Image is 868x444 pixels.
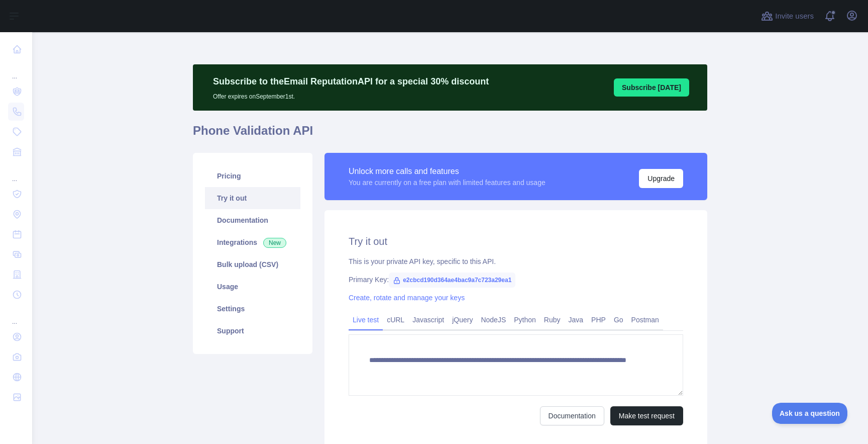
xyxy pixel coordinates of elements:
[408,312,448,328] a: Javascript
[627,312,663,328] a: Postman
[759,8,816,24] button: Invite users
[349,312,383,328] a: Live test
[205,320,300,342] a: Support
[587,312,610,328] a: PHP
[213,74,489,88] p: Subscribe to the Email Reputation API for a special 30 % discount
[639,169,683,188] button: Upgrade
[565,312,588,328] a: Java
[448,312,477,328] a: jQuery
[610,312,627,328] a: Go
[205,187,300,209] a: Try it out
[263,238,286,248] span: New
[193,123,707,147] h1: Phone Validation API
[205,276,300,298] a: Usage
[349,256,683,267] div: This is your private API key, specific to this API.
[383,312,408,328] a: cURL
[205,298,300,320] a: Settings
[772,403,848,424] iframe: Toggle Customer Support
[213,88,489,101] p: Offer expires on September 1st.
[349,294,465,302] a: Create, rotate and manage your keys
[205,231,300,253] a: Integrations New
[540,312,565,328] a: Ruby
[477,312,510,328] a: NodeJS
[205,165,300,187] a: Pricing
[8,60,24,80] div: ...
[389,273,515,288] span: e2cbcd190d364ae4bac9a7c723a29ea1
[8,306,24,326] div: ...
[540,406,604,425] a: Documentation
[349,177,546,188] div: You are currently on a free plan with limited features and usage
[610,406,683,425] button: Make test request
[349,275,683,285] div: Primary Key:
[205,253,300,276] a: Bulk upload (CSV)
[8,163,24,183] div: ...
[349,234,683,248] h2: Try it out
[510,312,540,328] a: Python
[349,165,546,177] div: Unlock more calls and features
[775,11,814,22] span: Invite users
[614,78,689,97] button: Subscribe [DATE]
[205,209,300,231] a: Documentation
